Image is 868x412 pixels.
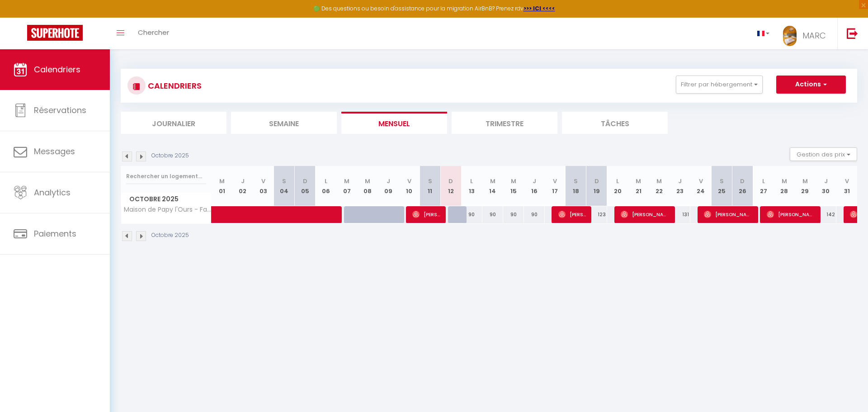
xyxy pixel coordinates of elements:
a: ... MARC [776,18,837,49]
abbr: M [511,177,516,185]
th: 22 [649,166,670,206]
abbr: J [824,177,828,185]
th: 26 [732,166,753,206]
th: 17 [545,166,566,206]
span: Réservations [34,104,86,116]
li: Tâches [562,112,668,134]
abbr: M [636,177,641,185]
th: 13 [461,166,482,206]
th: 31 [836,166,857,206]
th: 12 [440,166,461,206]
abbr: D [303,177,307,185]
div: 90 [461,206,482,223]
button: Actions [776,76,846,94]
abbr: M [656,177,662,185]
abbr: L [325,177,327,185]
div: 131 [670,206,690,223]
abbr: S [574,177,578,185]
abbr: D [448,177,453,185]
span: Maison de Papy l'Ours - Familiale - Climatisée [123,206,213,213]
abbr: D [594,177,599,185]
span: Calendriers [34,64,80,75]
li: Trimestre [452,112,557,134]
abbr: J [678,177,682,185]
abbr: V [845,177,849,185]
input: Rechercher un logement... [126,168,206,185]
span: Paiements [34,228,76,239]
h3: CALENDRIERS [146,76,202,96]
abbr: J [533,177,536,185]
abbr: S [720,177,724,185]
th: 05 [295,166,316,206]
abbr: M [344,177,349,185]
a: Chercher [131,18,176,49]
th: 11 [420,166,440,206]
abbr: S [282,177,286,185]
th: 19 [586,166,607,206]
abbr: D [740,177,745,185]
abbr: M [490,177,495,185]
th: 28 [774,166,795,206]
span: Messages [34,146,75,157]
th: 02 [232,166,253,206]
th: 10 [399,166,420,206]
abbr: M [782,177,787,185]
th: 14 [482,166,503,206]
th: 21 [628,166,649,206]
th: 30 [816,166,836,206]
abbr: L [470,177,473,185]
img: logout [847,28,858,39]
th: 16 [524,166,545,206]
img: ... [783,26,797,46]
a: >>> ICI <<<< [524,5,555,12]
span: [PERSON_NAME] [704,206,752,223]
li: Journalier [121,112,226,134]
th: 24 [690,166,711,206]
th: 27 [753,166,774,206]
button: Gestion des prix [790,147,857,161]
span: [PERSON_NAME] [621,206,669,223]
th: 09 [378,166,399,206]
div: 142 [816,206,836,223]
abbr: V [553,177,557,185]
div: 123 [586,206,607,223]
span: [PERSON_NAME] [767,206,815,223]
abbr: L [762,177,765,185]
th: 01 [212,166,232,206]
div: 90 [524,206,545,223]
abbr: M [219,177,225,185]
abbr: V [261,177,265,185]
span: [PERSON_NAME] [558,206,586,223]
span: Analytics [34,187,71,198]
span: MARC [802,30,826,41]
abbr: L [616,177,619,185]
abbr: J [387,177,390,185]
div: 90 [482,206,503,223]
p: Octobre 2025 [151,152,189,160]
span: [PERSON_NAME] [412,206,440,223]
abbr: M [365,177,370,185]
th: 18 [566,166,586,206]
abbr: M [802,177,808,185]
li: Mensuel [341,112,447,134]
th: 04 [274,166,295,206]
th: 06 [316,166,336,206]
abbr: S [428,177,432,185]
th: 29 [795,166,816,206]
p: Octobre 2025 [151,231,189,240]
th: 08 [357,166,378,206]
span: Chercher [138,28,169,37]
img: Super Booking [27,25,83,41]
button: Filtrer par hébergement [676,76,763,94]
abbr: V [699,177,703,185]
th: 07 [336,166,357,206]
div: 90 [503,206,524,223]
th: 25 [711,166,732,206]
abbr: V [407,177,411,185]
li: Semaine [231,112,337,134]
abbr: J [241,177,245,185]
th: 23 [670,166,690,206]
th: 03 [253,166,274,206]
th: 15 [503,166,524,206]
